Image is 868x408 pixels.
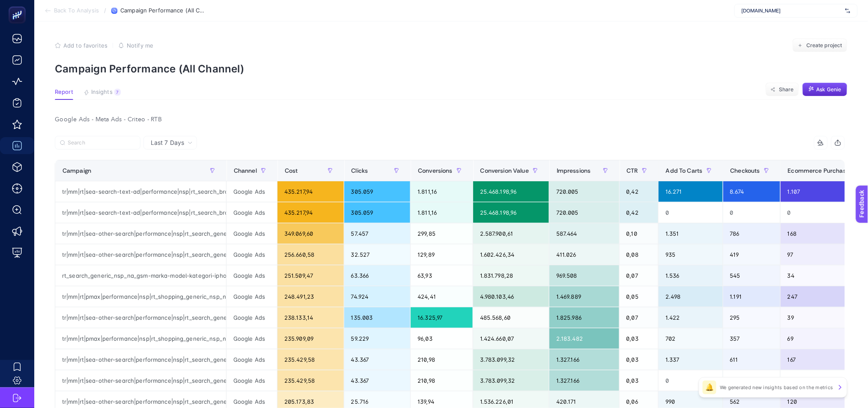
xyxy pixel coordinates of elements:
[549,265,619,286] div: 969.508
[277,349,344,370] div: 235.429,58
[659,223,723,244] div: 1.351
[344,370,411,391] div: 43.367
[480,167,528,174] span: Conversion Value
[620,286,658,307] div: 0,05
[277,202,344,223] div: 435.217,94
[723,349,780,370] div: 611
[227,244,277,265] div: Google Ads
[55,286,226,307] div: tr|mm|rt|pmax|performance|nsp|rt_shopping_generic_nsp_na_pmax-other-traffic|na|d2c|AOP|OSB0002K1G
[411,349,473,370] div: 210,98
[55,244,226,265] div: tr|mm|rt|sea-other-search|performance|nsp|rt_search_generic_nsp_na_dsa-other-hero-urunler|na|d2c|...
[802,83,847,96] button: Ask Genie
[227,202,277,223] div: Google Ads
[787,167,853,174] span: Ecommerce Purchases
[411,328,473,349] div: 96,03
[703,381,716,394] div: 🔔
[418,167,452,174] span: Conversions
[742,7,842,14] span: [DOMAIN_NAME]
[473,328,549,349] div: 1.424.660,07
[473,223,549,244] div: 2.587.900,61
[411,181,473,202] div: 1.811,16
[411,244,473,265] div: 129,89
[620,349,658,370] div: 0,03
[277,181,344,202] div: 435.217,94
[227,265,277,286] div: Google Ads
[626,167,638,174] span: CTR
[48,114,852,126] div: Google Ads - Meta Ads - Criteo - RTB
[344,244,411,265] div: 32.527
[104,7,106,14] span: /
[55,265,226,286] div: rt_search_generic_nsp_na_gsm-marka-model-kategori-iphone-17
[233,167,257,174] span: Channel
[55,349,226,370] div: tr|mm|rt|sea-other-search|performance|nsp|rt_search_generic_nsp_na_dsa-other-max-conv-value-feed|...
[723,307,780,328] div: 295
[723,223,780,244] div: 786
[344,202,411,223] div: 305.059
[620,223,658,244] div: 0,10
[473,244,549,265] div: 1.602.426,34
[779,86,794,93] span: Share
[55,223,226,244] div: tr|mm|rt|sea-other-search|performance|nsp|rt_search_generic_nsp_na_dsa-other-top-seller-max-conv-...
[659,286,723,307] div: 2.498
[473,202,549,223] div: 25.468.198,96
[277,370,344,391] div: 235.429,58
[659,307,723,328] div: 1.422
[344,349,411,370] div: 43.367
[63,42,107,49] span: Add to favorites
[473,349,549,370] div: 3.783.099,32
[55,42,107,49] button: Add to favorites
[277,244,344,265] div: 256.660,58
[549,370,619,391] div: 1.327.166
[659,181,723,202] div: 16.271
[549,181,619,202] div: 720.005
[659,349,723,370] div: 1.337
[620,307,658,328] div: 0,07
[344,265,411,286] div: 63.366
[55,202,226,223] div: tr|mm|rt|sea-search-text-ad|performance|nsp|rt_search_brand_nsp_na_pure-exact|na|d2c|Search-Brand...
[766,83,799,96] button: Share
[127,42,153,49] span: Notify me
[114,89,121,96] div: 7
[55,328,226,349] div: tr|mm|rt|pmax|performance|nsp|rt_shopping_generic_nsp_na_pmax-other-top-seller|na|d2c|AOP|OSB0002JUP
[344,328,411,349] div: 59.229
[344,307,411,328] div: 135.003
[549,244,619,265] div: 411.026
[723,265,780,286] div: 545
[793,39,847,52] button: Create project
[277,328,344,349] div: 235.909,09
[411,370,473,391] div: 210,98
[723,286,780,307] div: 1.191
[227,223,277,244] div: Google Ads
[411,307,473,328] div: 16.325,97
[120,7,206,14] span: Campaign Performance (All Channel)
[151,138,184,147] span: Last 7 Days
[411,202,473,223] div: 1.811,16
[473,307,549,328] div: 485.568,60
[277,223,344,244] div: 349.069,60
[723,370,780,391] div: 0
[473,370,549,391] div: 3.783.099,32
[730,167,760,174] span: Checkouts
[549,328,619,349] div: 2.183.482
[411,265,473,286] div: 63,93
[549,286,619,307] div: 1.469.889
[473,286,549,307] div: 4.980.103,46
[549,307,619,328] div: 1.825.986
[55,89,73,96] span: Report
[620,202,658,223] div: 0,42
[473,181,549,202] div: 25.468.198,96
[55,63,847,75] p: Campaign Performance (All Channel)
[549,202,619,223] div: 720.005
[227,328,277,349] div: Google Ads
[620,328,658,349] div: 0,03
[659,265,723,286] div: 1.536
[723,328,780,349] div: 357
[411,223,473,244] div: 299,85
[227,181,277,202] div: Google Ads
[277,286,344,307] div: 248.491,23
[845,6,850,15] img: svg%3e
[5,3,33,9] span: Feedback
[227,349,277,370] div: Google Ads
[723,244,780,265] div: 419
[549,223,619,244] div: 587.464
